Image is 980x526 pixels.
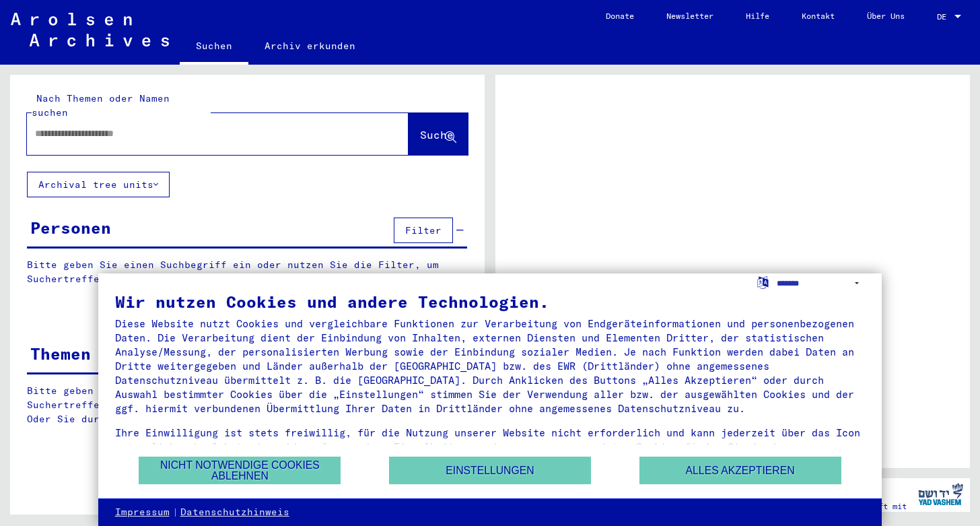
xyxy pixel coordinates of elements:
[756,275,770,288] label: Sprache auswählen
[777,273,865,293] select: Sprache auswählen
[394,218,453,243] button: Filter
[115,317,866,416] div: Diese Website nutzt Cookies und vergleichbare Funktionen zur Verarbeitung von Endgeräteinformatio...
[248,30,372,62] a: Archiv erkunden
[27,172,170,197] button: Archival tree units
[180,30,248,65] a: Suchen
[11,13,169,46] img: Arolsen_neg.svg
[27,384,468,426] p: Bitte geben Sie einen Suchbegriff ein oder nutzen Sie die Filter, um Suchertreffer zu erhalten. O...
[639,457,841,484] button: Alles akzeptieren
[405,224,442,236] span: Filter
[30,216,111,240] div: Personen
[389,457,591,484] button: Einstellungen
[180,506,289,519] a: Datenschutzhinweis
[937,12,952,22] span: DE
[30,341,91,366] div: Themen
[32,92,170,119] mat-label: Nach Themen oder Namen suchen
[115,506,170,519] a: Impressum
[115,426,866,468] div: Ihre Einwilligung ist stets freiwillig, für die Nutzung unserer Website nicht erforderlich und ka...
[27,258,467,286] p: Bitte geben Sie einen Suchbegriff ein oder nutzen Sie die Filter, um Suchertreffer zu erhalten.
[115,294,866,310] div: Wir nutzen Cookies und andere Technologien.
[409,113,468,155] button: Suche
[139,457,341,484] button: Nicht notwendige Cookies ablehnen
[915,478,966,511] img: yv_logo.png
[420,128,454,141] span: Suche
